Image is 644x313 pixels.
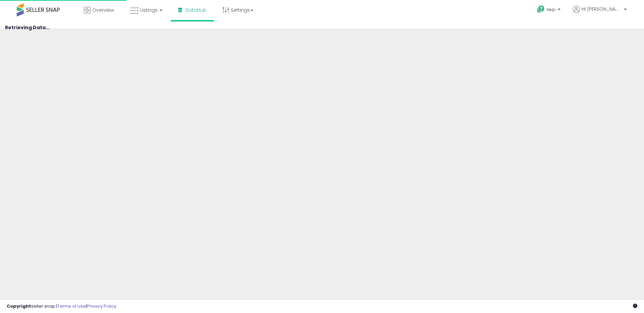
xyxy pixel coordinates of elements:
[573,6,627,21] a: Hi [PERSON_NAME]
[185,7,207,13] span: DataHub
[537,5,545,13] i: Get Help
[5,25,639,30] h4: Retrieving Data...
[140,7,158,13] span: Listings
[547,7,556,12] span: Help
[92,7,114,13] span: Overview
[582,6,622,12] span: Hi [PERSON_NAME]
